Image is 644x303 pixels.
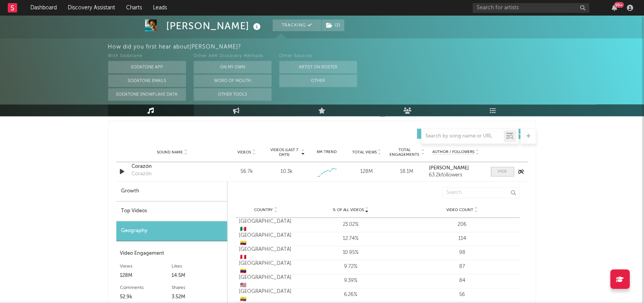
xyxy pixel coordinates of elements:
[240,255,247,260] span: 🇵🇪
[239,260,293,275] div: [GEOGRAPHIC_DATA]
[157,150,183,155] span: Sound Name
[429,166,483,171] a: [PERSON_NAME]
[120,262,172,271] div: Views
[614,2,624,8] div: 99 +
[229,168,265,176] div: 56.7k
[333,208,364,213] span: % of all Videos
[297,235,405,243] div: 12.74%
[194,88,272,101] button: Other Tools
[297,263,405,271] div: 9.72%
[409,249,516,257] div: 98
[409,263,516,271] div: 87
[120,249,223,259] div: Video Engagement
[120,284,172,293] div: Comments
[297,277,405,285] div: 9.39%
[279,52,357,61] div: Other Sources
[389,168,425,176] div: 18.1M
[279,75,357,87] button: Other
[167,19,263,32] div: [PERSON_NAME]
[309,150,345,155] div: 6M Trend
[240,269,247,274] span: 🇻🇪
[349,168,385,176] div: 128M
[172,293,223,302] div: 3.52M
[240,297,247,302] span: 🇪🇨
[297,249,405,257] div: 10.95%
[172,271,223,281] div: 14.5M
[409,235,516,243] div: 114
[238,150,251,155] span: Videos
[433,150,475,155] span: Author / Followers
[273,19,321,31] button: Tracking
[172,262,223,271] div: Likes
[172,284,223,293] div: Shares
[132,163,213,171] a: Corazón
[120,293,172,302] div: 52.9k
[268,148,300,157] span: Videos (last 7 days)
[116,202,227,222] div: Top Videos
[389,148,420,157] span: Total Engagements
[447,208,474,213] span: Video Count
[279,61,357,74] button: Artist on Roster
[240,241,247,246] span: 🇨🇴
[239,232,293,247] div: [GEOGRAPHIC_DATA]
[240,227,247,232] span: 🇲🇽
[194,61,272,74] button: On My Own
[194,52,272,61] div: Other A&R Discovery Methods
[254,208,273,213] span: Country
[297,291,405,299] div: 6.26%
[297,221,405,229] div: 23.02%
[132,171,152,178] div: Corazón
[473,3,590,13] input: Search for artists
[429,166,469,171] strong: [PERSON_NAME]
[321,19,345,31] span: ( 3 )
[108,88,186,101] button: Sodatone Snowflake Data
[108,75,186,87] button: Sodatone Emails
[239,274,293,289] div: [GEOGRAPHIC_DATA]
[239,218,293,233] div: [GEOGRAPHIC_DATA]
[352,150,377,155] span: Total Views
[409,277,516,285] div: 84
[116,182,227,202] div: Growth
[108,61,186,74] button: Sodatone App
[240,283,247,288] span: 🇺🇸
[116,222,227,241] div: Geography
[422,134,504,140] input: Search by song name or URL
[194,75,272,87] button: Word Of Mouth
[120,271,172,281] div: 128M
[409,221,516,229] div: 206
[239,246,293,261] div: [GEOGRAPHIC_DATA]
[429,173,483,178] div: 63.2k followers
[108,52,186,61] div: With Sodatone
[442,188,520,199] input: Search...
[281,168,293,176] div: 10.3k
[322,19,344,31] button: (3)
[409,291,516,299] div: 56
[612,5,618,11] button: 99+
